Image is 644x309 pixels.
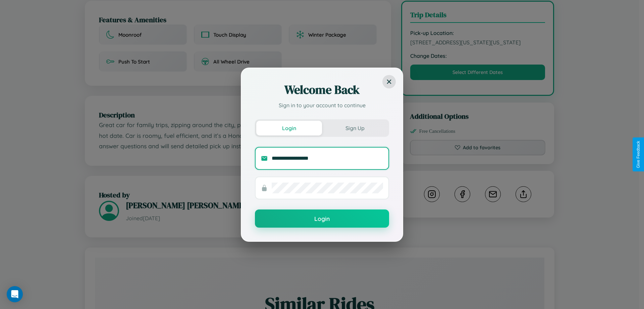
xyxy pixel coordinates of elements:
[636,141,641,168] div: Give Feedback
[7,286,23,302] div: Open Intercom Messenger
[256,121,322,136] button: Login
[255,82,389,98] h2: Welcome Back
[255,209,389,228] button: Login
[322,121,388,136] button: Sign Up
[255,101,389,109] p: Sign in to your account to continue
